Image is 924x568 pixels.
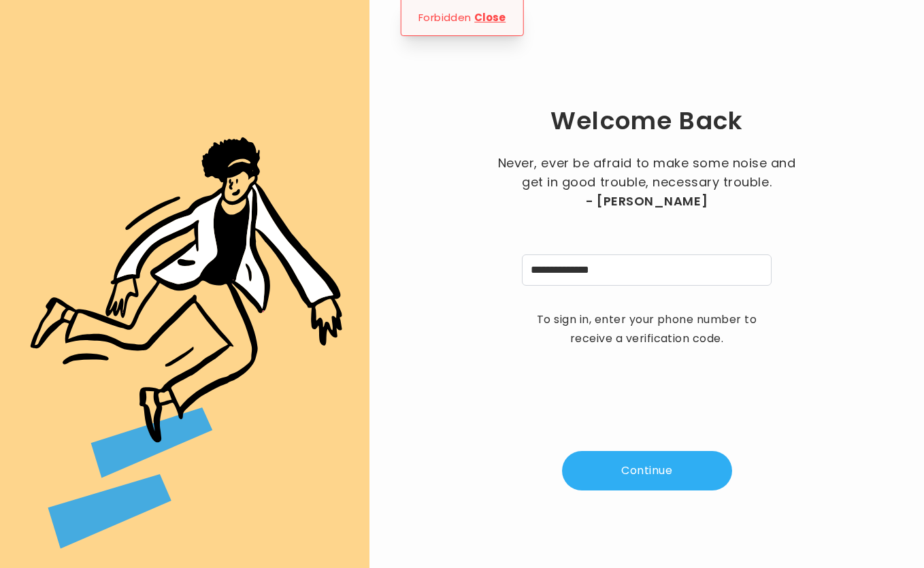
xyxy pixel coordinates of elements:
h1: Welcome Back [550,105,743,137]
p: Never, ever be afraid to make some noise and get in good trouble, necessary trouble. [494,154,800,211]
button: Close [474,8,506,27]
p: To sign in, enter your phone number to receive a verification code. [528,310,766,348]
button: Continue [562,451,732,490]
span: - [PERSON_NAME] [586,192,708,211]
